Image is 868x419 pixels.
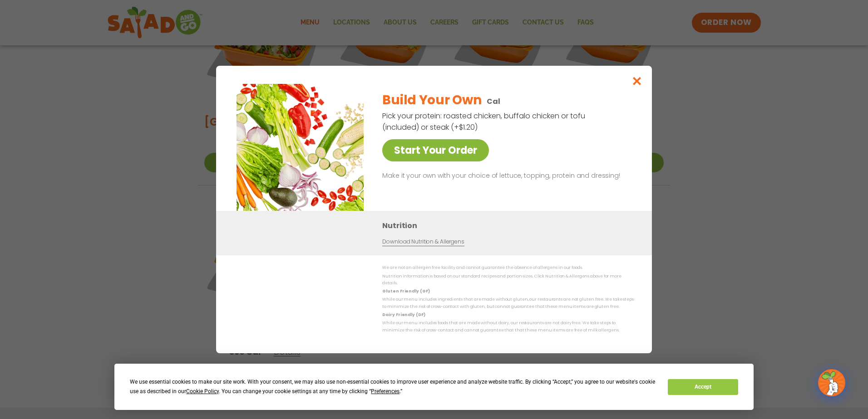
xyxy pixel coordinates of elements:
[382,110,587,133] p: Pick your protein: roasted chicken, buffalo chicken or tofu (included) or steak (+$1.20)
[382,264,634,271] p: We are not an allergen free facility and cannot guarantee the absence of allergens in our foods.
[382,312,425,317] strong: Dairy Friendly (DF)
[622,66,652,96] button: Close modal
[371,388,399,395] span: Preferences
[382,288,429,294] strong: Gluten Friendly (GF)
[114,364,754,410] div: Cookie Consent Prompt
[382,139,489,161] a: Start Your Order
[819,370,844,395] img: wpChatIcon
[382,296,634,310] p: While our menu includes ingredients that are made without gluten, our restaurants are not gluten ...
[237,84,364,211] img: Featured product photo for Build Your Own
[382,220,638,231] h3: Nutrition
[382,273,634,287] p: Nutrition information is based on our standard recipes and portion sizes. Click Nutrition & Aller...
[382,238,464,246] a: Download Nutrition & Allergens
[130,377,657,396] div: We use essential cookies to make our site work. With your consent, we may also use non-essential ...
[186,388,219,395] span: Cookie Policy
[487,96,500,107] p: Cal
[668,379,738,395] button: Accept
[382,171,630,181] p: Make it your own with your choice of lettuce, topping, protein and dressing!
[382,320,634,334] p: While our menu includes foods that are made without dairy, our restaurants are not dairy free. We...
[382,91,481,110] h2: Build Your Own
